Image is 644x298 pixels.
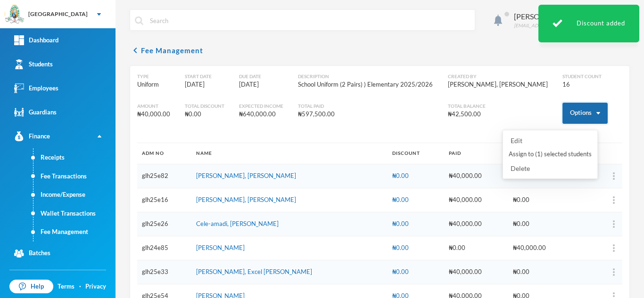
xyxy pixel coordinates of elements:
[613,244,615,252] img: more_vert
[444,212,508,236] td: ₦40,000.00
[613,196,615,204] img: more_vert
[562,73,622,80] div: Student Count
[448,103,548,110] div: Total Balance
[185,73,224,80] div: Start Date
[392,195,439,205] div: ₦0.00
[137,143,191,164] th: ADM NO
[239,110,283,119] div: ₦640,000.00
[448,73,548,80] div: Created By
[58,282,74,291] a: Terms
[392,219,439,229] div: ₦0.00
[14,107,57,117] div: Guardians
[196,220,279,227] a: Cele-amadi, [PERSON_NAME]
[508,188,572,212] td: ₦0.00
[392,243,439,253] div: ₦0.00
[196,244,245,251] a: [PERSON_NAME]
[444,164,508,188] td: ₦40,000.00
[298,80,433,89] div: School Uniform (2 Pairs) ) Elementary 2025/2026
[448,110,548,119] div: ₦42,500.00
[33,185,116,204] a: Income/Expense
[137,110,170,119] div: ₦40,000.00
[562,103,608,124] button: Options
[392,267,439,277] div: ₦0.00
[613,220,615,228] img: more_vert
[196,172,296,179] a: [PERSON_NAME], [PERSON_NAME]
[14,83,58,93] div: Employees
[508,212,572,236] td: ₦0.00
[577,265,615,279] button: more_vert
[514,22,593,29] div: [EMAIL_ADDRESS][DOMAIN_NAME]
[137,164,191,188] td: glh25e82
[392,171,439,181] div: ₦0.00
[508,135,525,146] button: Edit
[33,167,116,186] a: Fee Transactions
[191,143,388,164] th: NAME
[508,163,533,174] button: Delete
[444,188,508,212] td: ₦40,000.00
[130,45,203,56] button: chevron_leftFee Management
[85,282,106,291] a: Privacy
[444,143,508,164] th: PAID
[28,10,88,18] div: [GEOGRAPHIC_DATA]
[33,148,116,167] a: Receipts
[79,282,81,291] div: ·
[298,73,433,80] div: Description
[538,5,639,42] div: Discount added
[9,280,53,294] a: Help
[137,212,191,236] td: glh25e26
[239,73,283,80] div: Due Date
[137,103,170,110] div: Amount
[137,236,191,260] td: glh24e85
[137,73,170,80] div: Type
[444,236,508,260] td: ₦0.00
[196,196,296,203] a: [PERSON_NAME], [PERSON_NAME]
[185,80,224,89] div: [DATE]
[508,260,572,284] td: ₦0.00
[149,10,470,31] input: Search
[508,236,572,260] td: ₦40,000.00
[14,131,50,141] div: Finance
[14,249,50,258] div: Batches
[613,172,615,180] img: more_vert
[298,103,433,110] div: Total Paid
[33,204,116,223] a: Wallet Transactions
[448,80,548,89] div: [PERSON_NAME], [PERSON_NAME]
[14,35,58,45] div: Dashboard
[577,217,615,231] button: more_vert
[239,103,283,110] div: Expected Income
[185,110,224,119] div: ₦0.00
[5,5,24,24] img: logo
[137,188,191,212] td: glh25e16
[135,16,143,25] img: search
[196,268,312,275] a: [PERSON_NAME], Excel [PERSON_NAME]
[562,80,622,89] div: 16
[130,45,141,56] i: chevron_left
[613,268,615,276] img: more_vert
[137,80,170,89] div: Uniform
[298,110,433,119] div: ₦597,500.00
[137,260,191,284] td: glh25e33
[508,146,593,163] button: Assign to (1) selected students
[577,193,615,207] button: more_vert
[444,260,508,284] td: ₦40,000.00
[33,223,116,242] a: Fee Management
[577,241,615,255] button: more_vert
[388,143,444,164] th: DISCOUNT
[185,103,224,110] div: Total Discount
[14,59,53,69] div: Students
[239,80,283,89] div: [DATE]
